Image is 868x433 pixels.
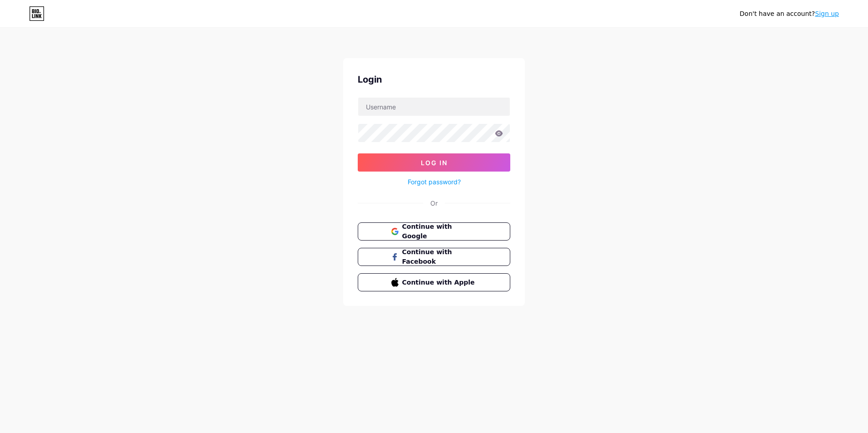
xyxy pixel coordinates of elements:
[358,222,510,241] button: Continue with Google
[358,273,510,291] button: Continue with Apple
[402,222,477,241] span: Continue with Google
[421,159,448,167] span: Log In
[815,10,839,17] a: Sign up
[358,153,510,172] button: Log In
[430,198,438,208] div: Or
[358,73,510,86] div: Login
[402,247,477,266] span: Continue with Facebook
[358,98,510,116] input: Username
[740,9,839,19] div: Don't have an account?
[402,278,477,287] span: Continue with Apple
[408,177,461,187] a: Forgot password?
[358,248,510,266] button: Continue with Facebook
